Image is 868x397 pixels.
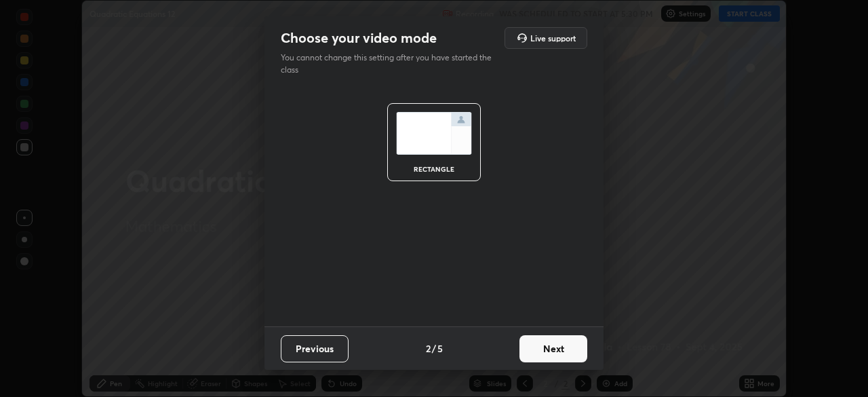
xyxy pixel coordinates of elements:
[519,335,587,362] button: Next
[432,341,436,356] h4: /
[281,52,500,76] p: You cannot change this setting after you have started the class
[396,112,472,155] img: normalScreenIcon.ae25ed63.svg
[281,29,437,47] h2: Choose your video mode
[407,166,461,172] div: rectangle
[281,335,349,362] button: Previous
[426,341,431,356] h4: 2
[437,341,443,356] h4: 5
[530,34,576,42] h5: Live support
